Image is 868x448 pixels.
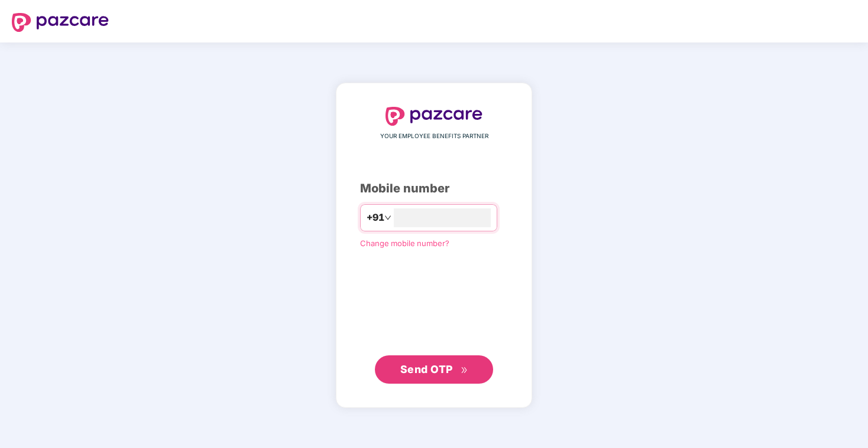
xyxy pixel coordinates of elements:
[386,107,482,126] img: logo
[375,355,493,384] button: Send OTPdouble-right
[461,367,468,374] span: double-right
[360,238,449,248] a: Change mobile number?
[12,13,109,32] img: logo
[367,210,384,225] span: +91
[400,363,453,375] span: Send OTP
[384,214,391,221] span: down
[360,179,508,198] div: Mobile number
[380,132,488,141] span: YOUR EMPLOYEE BENEFITS PARTNER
